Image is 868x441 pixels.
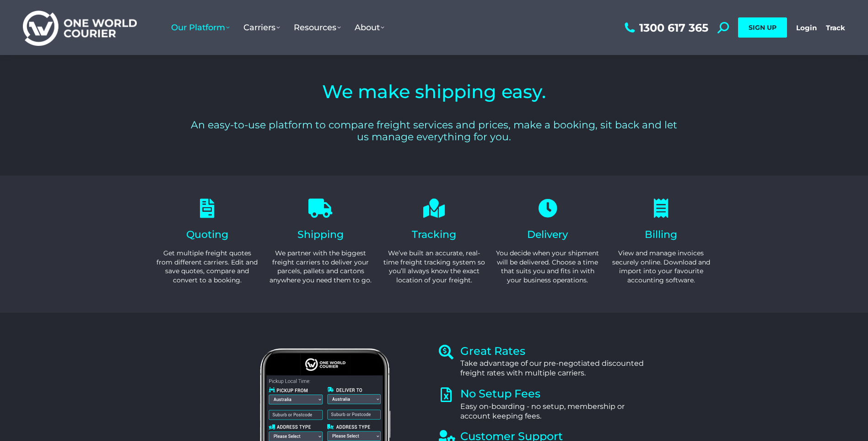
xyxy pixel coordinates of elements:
a: About [348,13,391,42]
div: Take advantage of our pre-negotiated discounted freight rates with multiple carriers. [460,359,645,378]
h2: We make shipping easy. [189,83,680,101]
h2: Billing [609,230,713,240]
a: Login [796,23,817,32]
h2: Tracking [382,230,486,240]
h2: An easy-to-use platform to compare freight services and prices, make a booking, sit back and let ... [189,119,680,143]
a: Carriers [237,13,287,42]
p: You decide when your shipment will be delivered. Choose a time that suits you and fits in with yo... [496,249,600,285]
p: We partner with the biggest freight carriers to deliver your parcels, pallets and cartons anywher... [269,249,373,285]
a: Our Platform [164,13,237,42]
a: No Setup Fees [460,387,540,400]
img: One World Courier [23,9,137,46]
a: Track [826,23,845,32]
span: SIGN UP [749,23,776,32]
p: We’ve built an accurate, real-time freight tracking system so you’ll always know the exact locati... [382,249,486,285]
h2: Delivery [496,230,600,240]
span: Resources [294,22,341,33]
span: About [355,22,384,33]
div: Easy on-boarding - no setup, membership or account keeping fees. [460,402,645,421]
h2: Quoting [155,230,259,240]
a: Resources [287,13,348,42]
a: Great Rates [460,344,525,358]
p: Get multiple freight quotes from different carriers. Edit and save quotes, compare and convert to... [155,249,259,285]
h2: Shipping [269,230,373,240]
p: View and manage invoices securely online. Download and import into your favourite accounting soft... [609,249,713,285]
a: 1300 617 365 [622,22,708,33]
a: SIGN UP [738,17,787,38]
span: Our Platform [171,22,230,33]
span: Carriers [243,22,280,33]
